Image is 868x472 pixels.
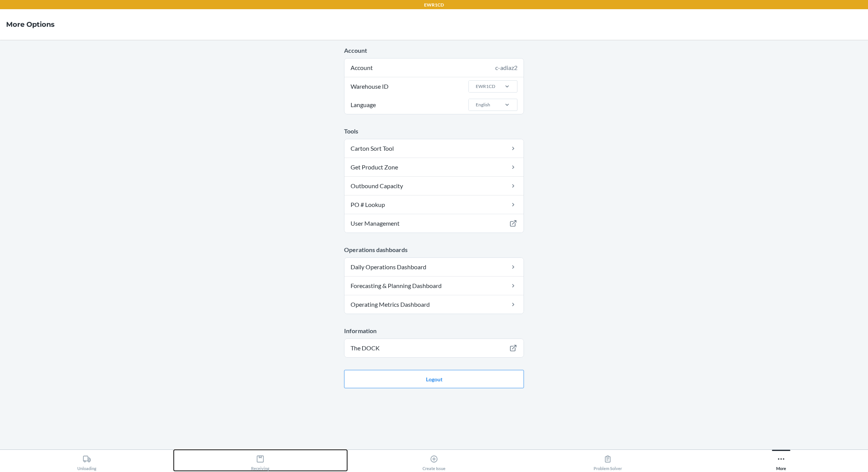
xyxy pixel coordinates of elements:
[423,452,445,471] div: Create Issue
[344,195,524,214] a: PO # Lookup
[344,370,524,388] button: Logout
[251,452,269,471] div: Receiving
[344,59,524,77] div: Account
[349,77,390,96] span: Warehouse ID
[344,158,524,176] a: Get Product Zone
[174,450,348,471] button: Receiving
[424,2,444,8] p: EWR1CD
[344,258,524,276] a: Daily Operations Dashboard
[495,63,517,72] div: c-adiaz2
[344,245,524,254] p: Operations dashboards
[344,177,524,195] a: Outbound Capacity
[475,101,476,108] input: LanguageEnglish
[344,339,524,357] a: The DOCK
[344,46,524,55] p: Account
[475,83,476,90] input: Warehouse IDEWR1CD
[344,127,524,136] p: Tools
[344,295,524,314] a: Operating Metrics Dashboard
[476,101,490,108] div: English
[349,96,377,114] span: Language
[594,452,622,471] div: Problem Solver
[6,20,55,29] h4: More Options
[521,450,695,471] button: Problem Solver
[694,450,868,471] button: More
[347,450,521,471] button: Create Issue
[77,452,96,471] div: Unloading
[344,277,524,295] a: Forecasting & Planning Dashboard
[344,326,524,335] p: Information
[344,214,524,233] a: User Management
[776,452,786,471] div: More
[476,83,495,90] div: EWR1CD
[344,139,524,158] a: Carton Sort Tool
